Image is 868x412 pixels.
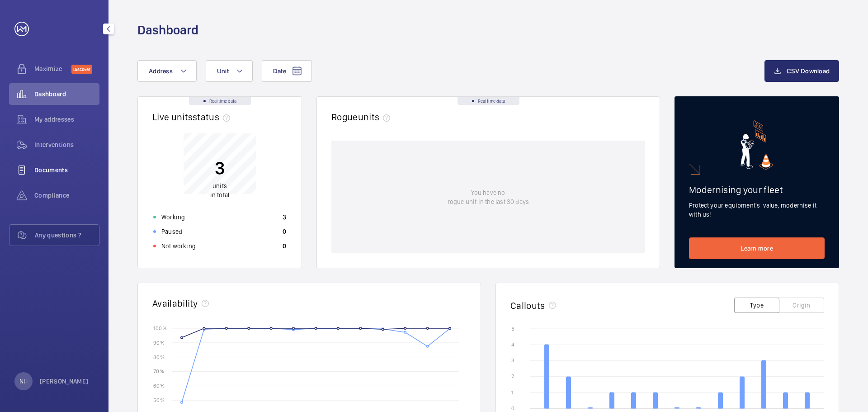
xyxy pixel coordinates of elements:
[448,188,529,206] p: You have no rogue unit in the last 30 days
[71,65,92,74] span: Discover
[283,227,286,236] p: 0
[689,184,825,195] h2: Modernising your fleet
[331,111,394,123] h2: Rogue
[764,60,839,82] button: CSV Download
[689,237,825,259] a: Learn more
[210,181,229,199] p: in total
[511,326,514,332] text: 5
[149,67,173,75] span: Address
[283,242,286,251] p: 0
[153,339,165,346] text: 90 %
[212,182,227,189] span: units
[511,373,514,379] text: 2
[689,201,825,219] p: Protect your equipment's value, modernise it with us!
[511,341,514,348] text: 4
[34,166,99,175] span: Documents
[34,140,99,149] span: Interventions
[779,298,824,313] button: Origin
[153,354,165,360] text: 80 %
[152,298,198,309] h2: Availability
[137,60,197,82] button: Address
[262,60,312,82] button: Date
[161,227,182,236] p: Paused
[161,213,185,222] p: Working
[40,377,89,386] p: [PERSON_NAME]
[510,300,545,311] h2: Callouts
[458,97,519,105] div: Real time data
[511,389,514,396] text: 1
[34,191,99,200] span: Compliance
[152,111,234,123] h2: Live units
[217,67,229,75] span: Unit
[210,156,229,179] p: 3
[34,64,71,73] span: Maximize
[34,115,99,124] span: My addresses
[19,377,28,386] p: NH
[137,22,198,38] h1: Dashboard
[193,111,234,123] span: status
[153,368,164,374] text: 70 %
[34,90,99,99] span: Dashboard
[741,120,774,170] img: marketing-card.svg
[358,111,394,123] span: units
[283,213,286,222] p: 3
[734,298,779,313] button: Type
[787,67,830,75] span: CSV Download
[153,325,167,331] text: 100 %
[189,97,251,105] div: Real time data
[153,397,165,403] text: 50 %
[206,60,253,82] button: Unit
[153,383,165,389] text: 60 %
[161,242,196,251] p: Not working
[35,231,99,240] span: Any questions ?
[273,67,286,75] span: Date
[511,357,514,364] text: 3
[511,405,514,412] text: 0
